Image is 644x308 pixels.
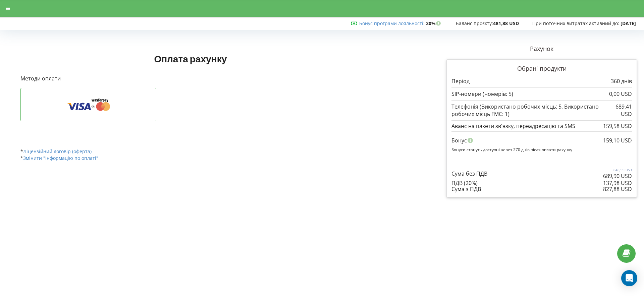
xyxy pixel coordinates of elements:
div: Сума з ПДВ [451,186,632,192]
div: 159,10 USD [603,134,632,147]
div: Open Intercom Messenger [621,270,637,286]
a: Бонус програми лояльності [359,20,423,26]
p: SIP-номери (номерів: 5) [451,90,513,98]
p: Бонуси стануть доступні через 270 днів після оплати рахунку [451,147,632,152]
p: Обрані продукти [451,64,632,73]
span: При поточних витратах активний до: [532,20,619,26]
strong: [DATE] [621,20,636,26]
a: Ліцензійний договір (оферта) [23,148,92,155]
p: 689,90 USD [603,172,632,180]
strong: 481,88 USD [493,20,519,26]
p: Рахунок [446,45,637,53]
p: 689,41 USD [610,103,632,118]
div: 827,88 USD [603,186,632,192]
p: 0,00 USD [609,90,632,98]
p: Методи оплати [20,75,361,82]
div: Аванс на пакети зв'язку, переадресацію та SMS [451,123,632,129]
p: 360 днів [611,77,632,85]
span: Баланс проєкту: [456,20,493,26]
p: Період [451,77,470,85]
span: : [359,20,425,26]
div: ПДВ (20%) [451,180,632,186]
div: 159,58 USD [603,123,632,129]
div: 137,98 USD [603,180,632,186]
div: Бонус [451,134,632,147]
strong: 20% [426,20,442,26]
h1: Оплата рахунку [20,53,361,65]
p: Телефонія (Використано робочих місць: 5, Використано робочих місць FMC: 1) [451,103,610,118]
p: 848,99 USD [603,168,632,172]
a: Змінити "Інформацію по оплаті" [23,155,98,161]
p: Сума без ПДВ [451,170,487,178]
